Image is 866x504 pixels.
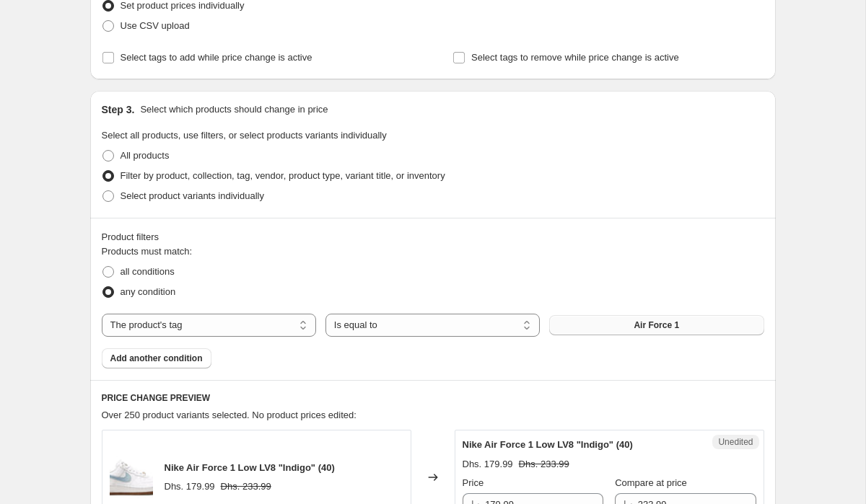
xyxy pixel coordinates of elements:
div: Dhs. 179.99 [463,457,513,472]
button: Air Force 1 [549,315,764,335]
span: Filter by product, collection, tag, vendor, product type, variant title, or inventory [121,170,445,181]
span: Select tags to add while price change is active [121,52,312,63]
span: Compare at price [615,477,687,488]
div: Product filters [102,230,764,244]
span: Select product variants individually [121,190,264,201]
span: all conditions [121,266,175,277]
span: Select tags to remove while price change is active [471,52,679,63]
span: Nike Air Force 1 Low LV8 "Indigo" (40) [463,439,633,450]
div: Dhs. 179.99 [165,479,215,494]
span: Nike Air Force 1 Low LV8 "Indigo" (40) [165,462,335,473]
span: any condition [121,286,176,297]
span: Over 250 product variants selected. No product prices edited: [102,410,357,420]
strike: Dhs. 233.99 [519,457,569,472]
h2: Step 3. [102,102,135,117]
span: Products must match: [102,246,193,257]
span: Air Force 1 [634,319,679,331]
span: Unedited [718,436,753,448]
p: Select which products should change in price [140,102,328,117]
span: Price [463,477,484,488]
span: Add another condition [110,353,203,364]
img: 17272969_35412816_1000_80x.jpg [110,456,153,499]
h6: PRICE CHANGE PREVIEW [102,392,764,404]
span: Use CSV upload [121,20,190,31]
strike: Dhs. 233.99 [221,479,271,494]
span: All products [121,150,170,161]
button: Add another condition [102,348,211,368]
span: Select all products, use filters, or select products variants individually [102,130,387,141]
